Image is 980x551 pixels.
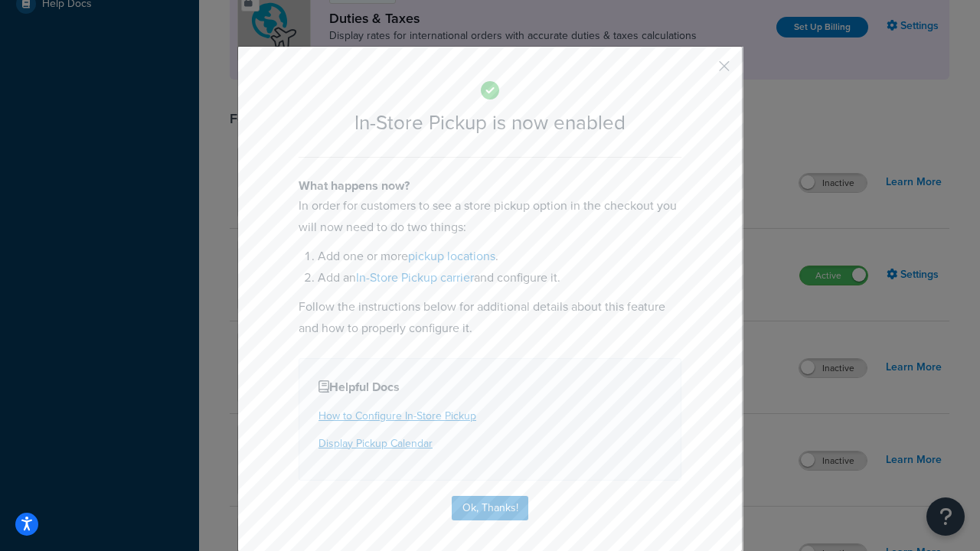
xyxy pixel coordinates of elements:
p: Follow the instructions below for additional details about this feature and how to properly confi... [299,296,681,339]
h2: In-Store Pickup is now enabled [299,112,681,134]
h4: What happens now? [299,177,681,195]
li: Add one or more . [318,246,681,267]
a: Display Pickup Calendar [318,435,433,452]
a: pickup locations [408,247,495,265]
button: Ok, Thanks! [452,496,528,520]
a: How to Configure In-Store Pickup [318,408,476,424]
p: In order for customers to see a store pickup option in the checkout you will now need to do two t... [299,195,681,238]
li: Add an and configure it. [318,267,681,289]
a: In-Store Pickup carrier [356,269,474,286]
h4: Helpful Docs [318,378,661,396]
